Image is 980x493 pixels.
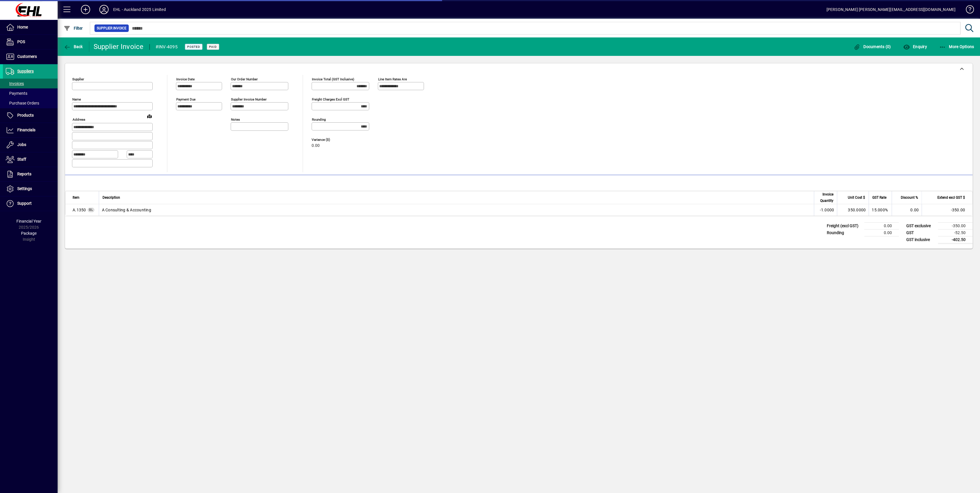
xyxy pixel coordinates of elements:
span: Description [103,194,120,201]
td: -350.00 [922,204,972,216]
td: GST inclusive [903,236,938,243]
span: Staff [17,157,26,162]
span: Enquiry [903,44,927,49]
span: Variance ($) [312,138,346,142]
td: 15.000% [869,204,892,216]
div: Supplier Invoice [94,42,144,51]
td: A Consulting & Accounting [99,204,814,216]
span: Filter [64,26,83,31]
button: Back [62,41,84,52]
a: View on map [145,111,154,121]
span: Suppliers [17,69,34,73]
a: Financials [3,123,58,137]
span: GST Rate [872,194,886,201]
td: Freight (excl GST) [824,222,864,229]
span: Unit Cost $ [848,194,865,201]
mat-label: Payment due [176,97,196,101]
button: Filter [62,23,84,33]
span: Extend excl GST $ [937,194,965,201]
a: Home [3,20,58,35]
a: Staff [3,152,58,167]
td: 0.00 [864,222,899,229]
a: Reports [3,167,58,181]
td: -350.00 [938,222,973,229]
a: Payments [3,88,58,98]
span: Back [64,44,83,49]
div: EHL - Auckland 2025 Limited [113,5,166,14]
td: 0.00 [892,204,922,216]
mat-label: Invoice Total (GST inclusive) [312,77,354,81]
span: Supplier Invoice [97,25,126,31]
span: Financial Year [16,219,41,223]
span: Discount % [901,194,918,201]
span: Support [17,201,32,206]
span: Products [17,113,34,117]
mat-label: Freight charges excl GST [312,97,349,101]
span: Posted [187,45,200,49]
button: Add [76,4,95,15]
span: Customers [17,54,37,59]
span: Documents (0) [854,44,891,49]
mat-label: Supplier [72,77,84,81]
span: 0.00 [312,143,320,148]
button: Documents (0) [852,41,892,52]
a: Jobs [3,138,58,152]
span: Reports [17,172,31,176]
td: GST exclusive [903,222,938,229]
a: Products [3,108,58,123]
span: Package [21,231,37,236]
td: -402.50 [938,236,973,243]
a: Support [3,196,58,211]
span: POS [17,39,25,44]
span: Settings [17,186,32,191]
span: A Consulting & Accounting [73,207,86,213]
td: 350.0000 [837,204,869,216]
a: Customers [3,50,58,64]
a: POS [3,35,58,49]
td: Rounding [824,229,864,236]
a: Invoices [3,79,58,88]
span: Purchase Orders [6,101,39,105]
div: [PERSON_NAME] [PERSON_NAME][EMAIL_ADDRESS][DOMAIN_NAME] [826,5,956,14]
span: Financials [17,128,35,132]
mat-label: Invoice date [176,77,195,81]
mat-label: Line item rates are [378,77,407,81]
td: GST [903,229,938,236]
span: Invoice Quantity [818,191,833,204]
td: -52.50 [938,229,973,236]
mat-label: Rounding [312,117,326,122]
app-page-header-button: Back [58,41,89,52]
td: 0.00 [864,229,899,236]
a: Settings [3,182,58,196]
button: Enquiry [901,41,928,52]
span: Payments [6,91,27,96]
span: Paid [209,45,217,49]
a: Knowledge Base [961,1,973,20]
td: -1.0000 [814,204,837,216]
mat-label: Our order number [231,77,258,81]
span: More Options [939,44,974,49]
button: Profile [95,4,113,15]
span: Item [73,194,79,201]
mat-label: Supplier invoice number [231,97,267,101]
button: More Options [938,41,976,52]
span: Invoices [6,81,24,86]
mat-label: Notes [231,117,240,122]
mat-label: Name [72,97,81,101]
div: #INV-4095 [156,42,178,52]
a: Purchase Orders [3,98,58,108]
span: Home [17,25,28,29]
span: GL [89,208,93,211]
span: Jobs [17,142,26,147]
